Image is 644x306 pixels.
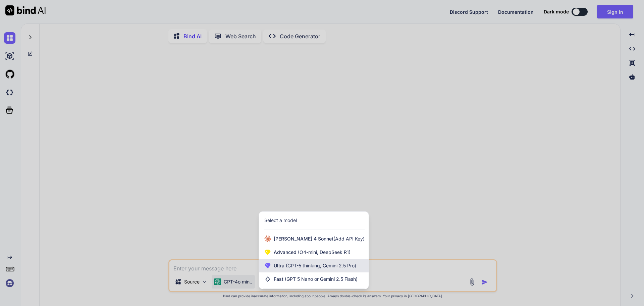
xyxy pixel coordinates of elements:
[274,276,358,282] span: Fast
[284,263,356,268] span: (GPT-5 thinking, Gemini 2.5 Pro)
[274,249,351,256] span: Advanced
[333,236,365,242] span: (Add API Key)
[285,276,358,282] span: (GPT 5 Nano or Gemini 2.5 Flash)
[297,249,351,255] span: (O4-mini, DeepSeek R1)
[274,235,365,242] span: [PERSON_NAME] 4 Sonnet
[274,262,356,269] span: Ultra
[264,217,297,224] div: Select a model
